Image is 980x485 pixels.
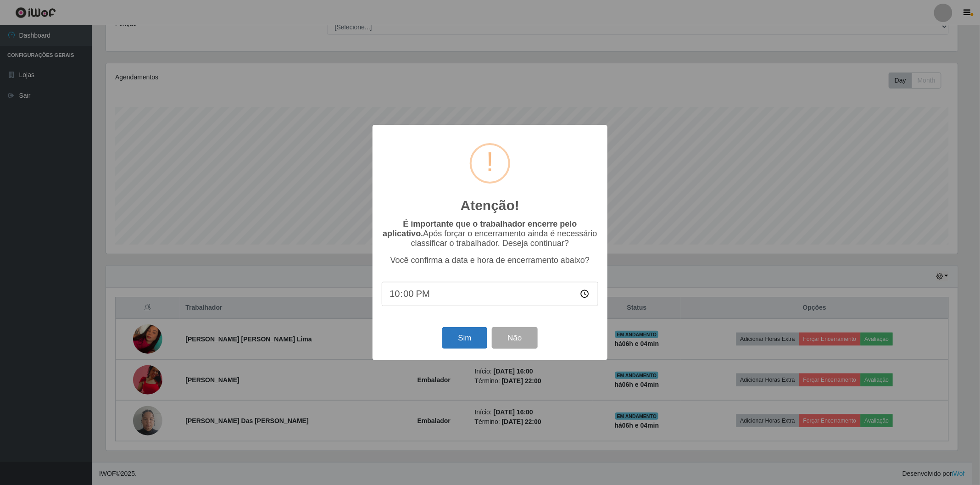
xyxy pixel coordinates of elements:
[382,256,598,265] p: Você confirma a data e hora de encerramento abaixo?
[383,219,577,238] b: É importante que o trabalhador encerre pelo aplicativo.
[382,219,598,248] p: Após forçar o encerramento ainda é necessário classificar o trabalhador. Deseja continuar?
[492,327,537,349] button: Não
[442,327,487,349] button: Sim
[461,197,519,214] h2: Atenção!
